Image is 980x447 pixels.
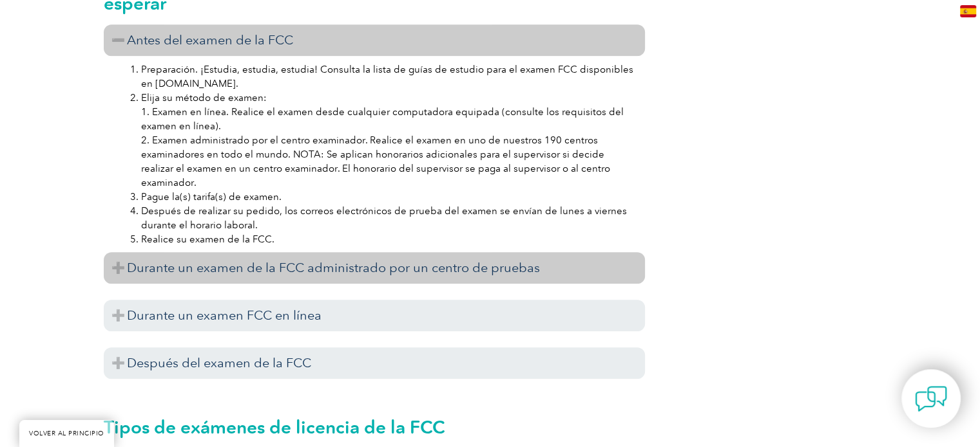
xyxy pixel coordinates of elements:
[141,134,610,188] font: 2. Examen administrado por el centro examinador. Realice el examen en uno de nuestros 190 centros...
[141,92,267,104] font: Elija su método de examen:
[141,205,627,231] font: Después de realizar su pedido, los correos electrónicos de prueba del examen se envían de lunes a...
[127,355,311,370] font: Después del examen de la FCC
[19,420,114,447] a: VOLVER AL PRINCIPIO
[127,307,322,323] font: Durante un examen FCC en línea
[141,106,624,132] font: 1. Examen en línea. Realice el examen desde cualquier computadora equipada (consulte los requisit...
[960,5,976,17] img: es
[141,233,274,245] font: Realice su examen de la FCC.
[127,260,540,275] font: Durante un examen de la FCC administrado por un centro de pruebas
[141,191,282,203] font: Pague la(s) tarifa(s) de examen.
[29,430,104,437] font: VOLVER AL PRINCIPIO
[104,416,445,438] font: Tipos de exámenes de licencia de la FCC
[141,64,633,89] font: Preparación. ¡Estudia, estudia, estudia! Consulta la lista de guías de estudio para el examen FCC...
[127,32,293,48] font: Antes del examen de la FCC
[915,383,947,415] img: contact-chat.png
